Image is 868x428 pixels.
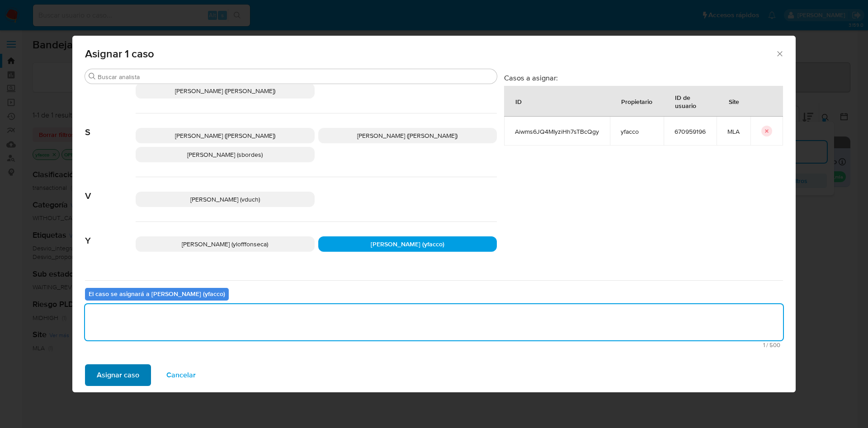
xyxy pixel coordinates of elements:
[72,36,796,392] div: assign-modal
[318,236,497,252] div: [PERSON_NAME] (yfacco)
[175,131,275,140] span: [PERSON_NAME] ([PERSON_NAME])
[89,73,96,80] button: Buscar
[175,86,275,95] span: [PERSON_NAME] ([PERSON_NAME])
[505,90,533,112] div: ID
[182,240,268,249] span: [PERSON_NAME] (ylofffonseca)
[515,127,599,136] span: Aiwms6JQ4MIyziHh7sTBcQgy
[718,90,750,112] div: Site
[166,365,196,385] span: Cancelar
[318,128,497,143] div: [PERSON_NAME] ([PERSON_NAME])
[89,289,225,298] b: El caso se asignará a [PERSON_NAME] (yfacco)
[85,222,136,246] span: Y
[621,127,653,136] span: yfacco
[187,150,263,159] span: [PERSON_NAME] (sbordes)
[88,342,780,348] span: Máximo 500 caracteres
[675,127,706,136] span: 670959196
[136,83,315,99] div: [PERSON_NAME] ([PERSON_NAME])
[190,195,260,204] span: [PERSON_NAME] (vduch)
[610,90,663,112] div: Propietario
[371,240,444,249] span: [PERSON_NAME] (yfacco)
[664,86,716,116] div: ID de usuario
[727,127,740,136] span: MLA
[504,73,783,82] h3: Casos a asignar:
[761,126,772,136] button: icon-button
[357,131,458,140] span: [PERSON_NAME] ([PERSON_NAME])
[136,147,315,162] div: [PERSON_NAME] (sbordes)
[136,236,315,252] div: [PERSON_NAME] (ylofffonseca)
[136,192,315,207] div: [PERSON_NAME] (vduch)
[85,48,775,59] span: Asignar 1 caso
[85,177,136,202] span: V
[98,73,493,81] input: Buscar analista
[155,364,208,386] button: Cancelar
[136,128,315,143] div: [PERSON_NAME] ([PERSON_NAME])
[85,113,136,138] span: S
[85,364,151,386] button: Asignar caso
[97,365,139,385] span: Asignar caso
[775,49,783,57] button: Cerrar ventana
